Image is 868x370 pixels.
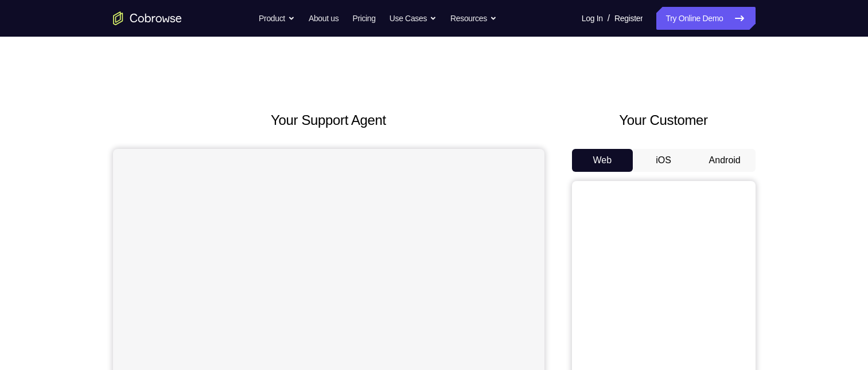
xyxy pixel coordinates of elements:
a: Log In [582,7,603,30]
button: Android [694,149,756,172]
h2: Your Support Agent [113,110,544,131]
button: Product [259,7,295,30]
a: Register [614,7,643,30]
button: Web [572,149,633,172]
button: iOS [633,149,694,172]
a: Go to the home page [113,11,182,25]
span: / [608,11,610,25]
button: Resources [450,7,497,30]
button: Use Cases [390,7,437,30]
a: Pricing [352,7,375,30]
a: Try Online Demo [656,7,755,30]
a: About us [309,7,338,30]
h2: Your Customer [572,110,756,131]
